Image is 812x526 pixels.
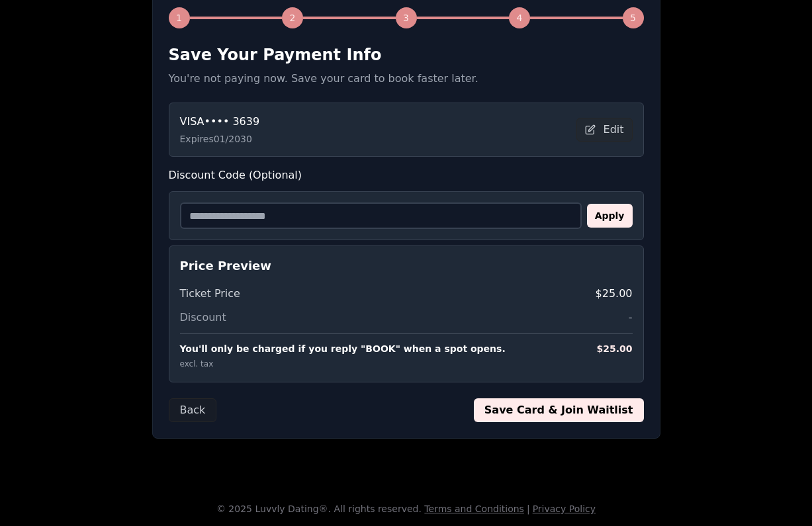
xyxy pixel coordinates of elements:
[396,7,417,28] div: 3
[596,286,633,302] span: $25.00
[533,504,596,514] a: Privacy Policy
[629,310,633,326] span: -
[474,398,644,422] button: Save Card & Join Waitlist
[169,7,190,28] div: 1
[180,286,240,302] span: Ticket Price
[169,44,644,66] h2: Save Your Payment Info
[180,342,506,355] span: You'll only be charged if you reply "BOOK" when a spot opens.
[509,7,530,28] div: 4
[180,132,260,146] p: Expires 01/2030
[623,7,644,28] div: 5
[169,167,644,183] label: Discount Code (Optional)
[180,310,226,326] span: Discount
[282,7,303,28] div: 2
[424,504,524,514] a: Terms and Conditions
[596,342,632,355] span: $ 25.00
[180,114,260,130] span: VISA •••• 3639
[169,71,644,87] p: You're not paying now. Save your card to book faster later.
[180,257,633,275] h4: Price Preview
[180,359,214,369] span: excl. tax
[587,204,633,228] button: Apply
[576,118,633,142] button: Edit
[527,504,530,514] span: |
[169,398,217,422] button: Back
